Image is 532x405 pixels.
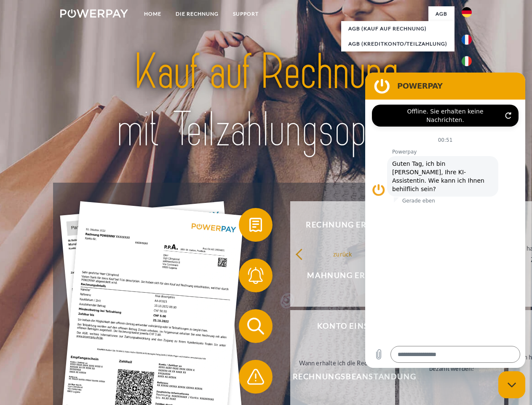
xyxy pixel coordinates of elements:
a: AGB (Kreditkonto/Teilzahlung) [341,36,454,51]
button: Mahnung erhalten? [239,259,458,292]
img: qb_warning.svg [245,366,266,387]
a: DIE RECHNUNG [168,6,226,22]
button: Rechnungsbeanstandung [239,360,458,394]
img: title-powerpay_de.svg [80,40,452,162]
iframe: Messaging-Fenster [365,73,525,368]
img: fr [462,35,472,45]
a: agb [428,6,454,22]
button: Konto einsehen [239,309,458,343]
a: AGB (Kauf auf Rechnung) [341,21,454,36]
img: qb_bell.svg [245,265,266,286]
div: zurück [295,248,390,259]
a: Home [137,6,168,22]
a: SUPPORT [226,6,266,22]
img: qb_search.svg [245,316,266,337]
iframe: Schaltfläche zum Öffnen des Messaging-Fensters; Konversation läuft [498,371,525,398]
img: de [462,7,472,17]
img: qb_bill.svg [245,214,266,235]
img: it [462,56,472,66]
img: logo-powerpay-white.svg [60,9,128,18]
div: Wann erhalte ich die Rechnung? [295,357,390,368]
button: Rechnung erhalten? [239,208,458,242]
